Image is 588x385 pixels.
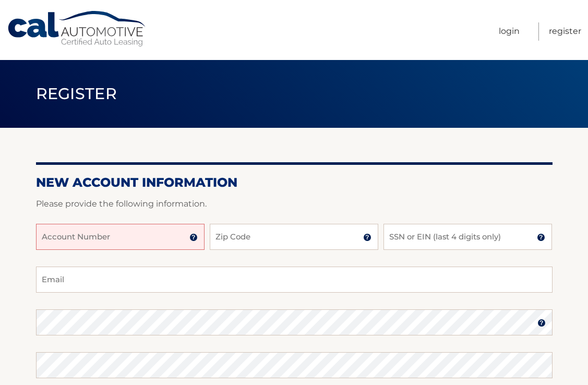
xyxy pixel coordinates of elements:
[363,233,371,242] img: tooltip.svg
[189,233,198,242] img: tooltip.svg
[7,10,148,47] a: Cal Automotive
[36,175,553,190] h2: New Account Information
[36,197,553,211] p: Please provide the following information.
[383,224,552,250] input: SSN or EIN (last 4 digits only)
[36,224,205,250] input: Account Number
[36,267,553,293] input: Email
[210,224,378,250] input: Zip Code
[537,233,545,242] img: tooltip.svg
[537,319,546,327] img: tooltip.svg
[499,22,520,41] a: Login
[549,22,581,41] a: Register
[36,84,117,103] span: Register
